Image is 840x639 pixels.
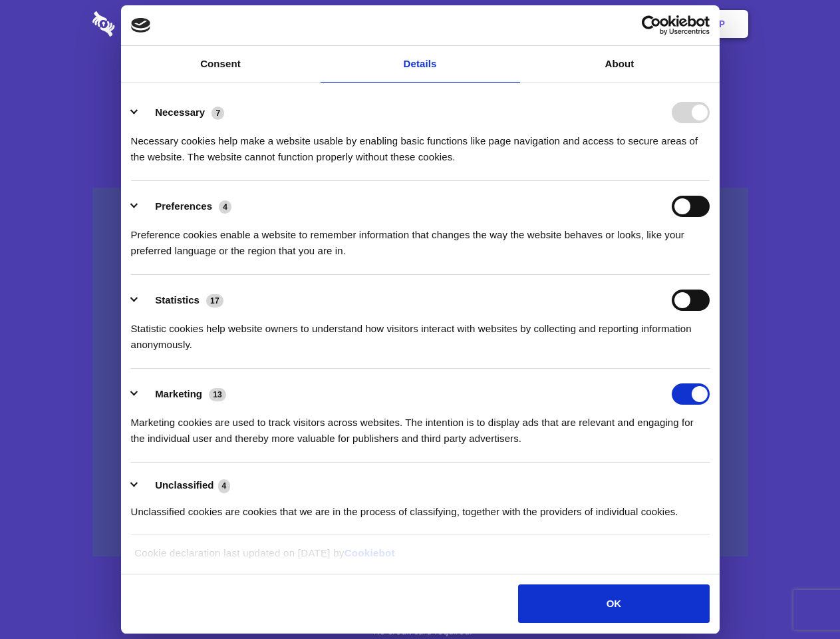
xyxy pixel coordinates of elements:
h1: Eliminate Slack Data Loss. [92,60,748,108]
label: Statistics [155,294,200,306]
a: Usercentrics Cookiebot - opens in a new window [593,15,710,35]
div: Cookie declaration last updated on [DATE] by [124,545,716,571]
span: 4 [219,200,231,214]
img: logo [131,18,151,33]
a: Pricing [390,3,448,45]
label: Preferences [155,200,212,212]
img: logo-wordmark-white-trans-d4663122ce5f474addd5e946df7df03e33cb6a1c49d2221995e7729f52c070b2.svg [92,11,206,37]
label: Marketing [155,388,202,399]
button: Preferences (4) [131,196,240,217]
h4: Auto-redaction of sensitive data, encrypted data sharing and self-destructing private chats. Shar... [92,121,748,165]
a: Consent [121,46,321,83]
span: 13 [209,388,226,401]
div: Statistic cookies help website owners to understand how visitors interact with websites by collec... [131,311,710,353]
button: Statistics (17) [131,290,232,311]
div: Necessary cookies help make a website usable by enabling basic functions like page navigation and... [131,123,710,165]
button: Marketing (13) [131,383,235,405]
a: Contact [539,3,601,45]
div: Marketing cookies are used to track visitors across websites. The intention is to display ads tha... [131,405,710,447]
label: Necessary [155,106,205,118]
div: Unclassified cookies are cookies that we are in the process of classifying, together with the pro... [131,494,710,520]
button: Necessary (7) [131,102,233,123]
button: Unclassified (4) [131,477,239,494]
a: Wistia video thumbnail [92,188,748,557]
span: 17 [206,294,223,308]
button: OK [518,584,709,623]
iframe: Drift Widget Chat Controller [773,572,824,623]
div: Preference cookies enable a website to remember information that changes the way the website beha... [131,217,710,259]
a: Login [603,3,661,45]
span: 7 [211,106,224,120]
a: Details [321,46,520,83]
a: Cookiebot [345,547,395,558]
a: About [520,46,720,83]
span: 4 [218,479,231,493]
